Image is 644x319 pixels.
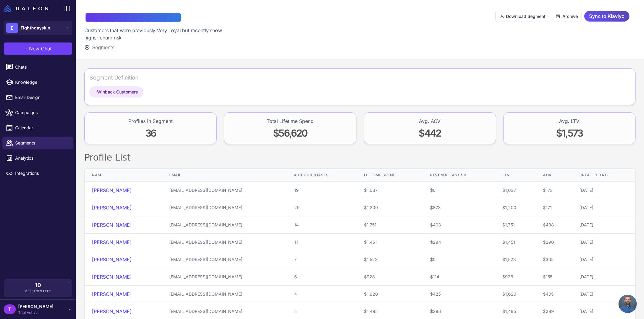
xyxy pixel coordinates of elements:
[128,117,173,125] div: Profiles in Segment
[419,117,440,125] div: Avg. AOV
[15,155,69,161] span: Analytics
[92,291,132,297] a: [PERSON_NAME]
[162,169,287,182] th: Email
[92,222,132,228] a: [PERSON_NAME]
[162,216,287,234] td: [EMAIL_ADDRESS][DOMAIN_NAME]
[4,21,72,35] button: EEighthdayskin
[162,182,287,199] td: [EMAIL_ADDRESS][DOMAIN_NAME]
[2,61,73,73] a: Chats
[15,109,69,116] span: Campaigns
[287,199,357,216] td: 29
[25,45,28,52] span: +
[536,199,572,216] td: $171
[2,91,73,104] a: Email Design
[495,234,536,251] td: $1,451
[162,286,287,303] td: [EMAIL_ADDRESS][DOMAIN_NAME]
[85,169,162,182] th: Name
[2,137,73,149] a: Segments
[423,199,495,216] td: $873
[92,44,114,51] span: Segments
[162,251,287,268] td: [EMAIL_ADDRESS][DOMAIN_NAME]
[15,94,69,101] span: Email Design
[6,23,18,33] div: E
[15,64,69,70] span: Chats
[2,121,73,134] a: Calendar
[495,182,536,199] td: $1,037
[423,182,495,199] td: $0
[536,268,572,286] td: $155
[423,286,495,303] td: $425
[84,27,225,41] div: Customers that were previously Very Loyal but recently show higher churn risk
[92,239,132,245] a: [PERSON_NAME]
[495,268,536,286] td: $928
[495,286,536,303] td: $1,620
[419,127,441,139] span: $442
[287,234,357,251] td: 11
[423,251,495,268] td: $0
[92,308,132,314] a: [PERSON_NAME]
[495,251,536,268] td: $1,523
[92,274,132,280] a: [PERSON_NAME]
[267,117,314,125] div: Total Lifetime Spend
[162,199,287,216] td: [EMAIL_ADDRESS][DOMAIN_NAME]
[92,205,132,211] a: [PERSON_NAME]
[287,169,357,182] th: # of Purchases
[92,256,132,263] a: [PERSON_NAME]
[495,216,536,234] td: $1,751
[536,216,572,234] td: $438
[15,140,69,146] span: Segments
[357,286,423,303] td: $1,620
[572,182,635,199] td: [DATE]
[619,295,637,313] div: Open chat
[15,170,69,177] span: Integrations
[357,234,423,251] td: $1,451
[84,151,636,164] h2: Profile List
[25,289,51,294] span: Messages Left
[287,216,357,234] td: 14
[89,73,139,82] div: Segment Definition
[2,76,73,89] a: Knowledge
[357,268,423,286] td: $928
[287,286,357,303] td: 4
[4,5,51,12] a: Raleon Logo
[572,234,635,251] td: [DATE]
[423,268,495,286] td: $114
[18,303,53,310] span: [PERSON_NAME]
[2,152,73,165] a: Analytics
[21,25,50,31] span: Eighthdayskin
[15,124,69,131] span: Calendar
[357,216,423,234] td: $1,751
[84,44,114,51] button: Segments
[357,199,423,216] td: $1,200
[162,268,287,286] td: [EMAIL_ADDRESS][DOMAIN_NAME]
[552,11,582,22] button: Archive
[495,169,536,182] th: LTV
[4,42,72,55] button: +New Chat
[4,304,16,314] div: T
[357,169,423,182] th: Lifetime Spend
[572,199,635,216] td: [DATE]
[287,268,357,286] td: 6
[287,251,357,268] td: 7
[95,89,138,95] span: Winback Customers
[423,169,495,182] th: Revenue Last 90
[15,79,69,86] span: Knowledge
[162,234,287,251] td: [EMAIL_ADDRESS][DOMAIN_NAME]
[145,127,156,139] span: 36
[18,310,53,315] span: Trial Active
[556,127,583,139] span: $1,573
[536,251,572,268] td: $305
[559,117,579,125] div: Avg. LTV
[29,45,52,52] span: New Chat
[357,182,423,199] td: $1,037
[2,167,73,180] a: Integrations
[92,187,132,193] a: [PERSON_NAME]
[423,216,495,234] td: $408
[572,268,635,286] td: [DATE]
[95,89,97,94] span: +
[536,234,572,251] td: $290
[572,251,635,268] td: [DATE]
[536,182,572,199] td: $173
[536,169,572,182] th: AOV
[572,169,635,182] th: Created Date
